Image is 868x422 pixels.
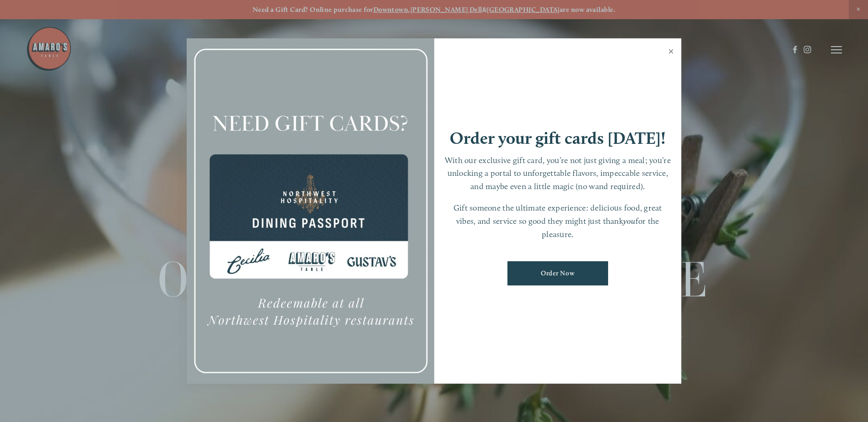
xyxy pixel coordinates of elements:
h1: Order your gift cards [DATE]! [450,130,666,147]
a: Close [662,40,680,65]
p: With our exclusive gift card, you’re not just giving a meal; you’re unlocking a portal to unforge... [443,154,673,193]
em: you [623,216,636,226]
a: Order Now [507,261,608,285]
p: Gift someone the ultimate experience: delicious food, great vibes, and service so good they might... [443,201,673,241]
